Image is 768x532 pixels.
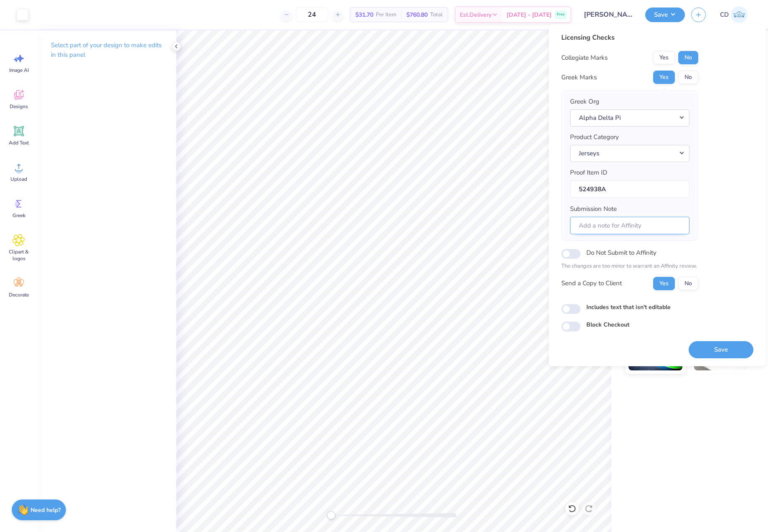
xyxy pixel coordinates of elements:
[678,277,698,290] button: No
[678,71,698,84] button: No
[9,139,29,146] span: Add Text
[561,73,597,82] div: Greek Marks
[460,10,492,19] span: Est. Delivery
[10,103,28,110] span: Designs
[570,97,599,106] label: Greek Org
[570,132,619,142] label: Product Category
[653,51,675,64] button: Yes
[586,247,656,258] label: Do Not Submit to Affinity
[570,204,617,214] label: Submission Note
[689,341,753,358] button: Save
[296,7,328,22] input: – –
[653,71,675,84] button: Yes
[9,67,29,73] span: Image AI
[578,6,639,23] input: Untitled Design
[9,291,29,298] span: Decorate
[5,248,33,262] span: Clipart & logos
[570,109,689,127] button: Alpha Delta Pi
[376,10,396,19] span: Per Item
[10,176,27,182] span: Upload
[51,41,163,60] p: Select part of your design to make edits in this panel
[653,277,675,290] button: Yes
[507,10,552,19] span: [DATE] - [DATE]
[327,511,335,519] div: Accessibility label
[570,217,689,235] input: Add a note for Affinity
[678,51,698,64] button: No
[720,10,729,20] span: CD
[570,168,607,177] label: Proof Item ID
[586,320,629,329] label: Block Checkout
[13,212,25,219] span: Greek
[716,6,751,23] a: CD
[557,12,565,18] span: Free
[731,6,748,23] img: Cedric Diasanta
[406,10,428,19] span: $760.80
[561,53,608,63] div: Collegiate Marks
[561,279,622,288] div: Send a Copy to Client
[30,506,61,514] strong: Need help?
[561,33,698,43] div: Licensing Checks
[586,303,671,312] label: Includes text that isn't editable
[570,145,689,162] button: Jerseys
[355,10,373,19] span: $31.70
[561,262,698,271] p: The changes are too minor to warrant an Affinity review.
[430,10,443,19] span: Total
[645,8,685,22] button: Save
